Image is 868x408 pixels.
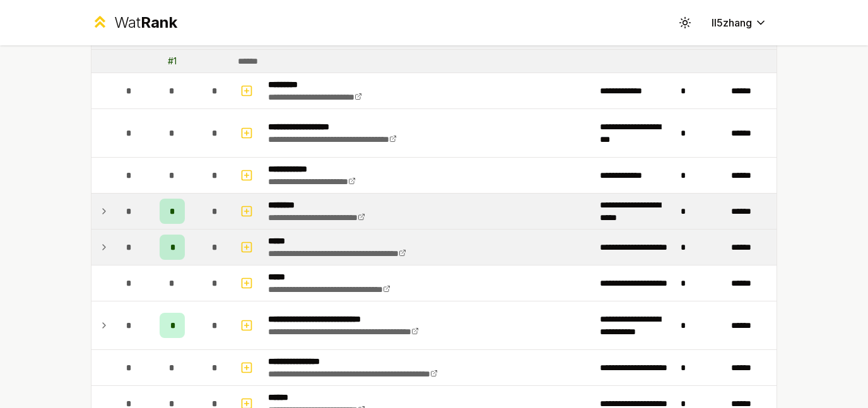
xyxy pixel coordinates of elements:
a: WatRank [91,13,177,33]
button: ll5zhang [701,11,777,34]
div: # 1 [168,55,177,67]
span: ll5zhang [712,15,752,30]
span: Rank [141,13,177,32]
div: Wat [114,13,177,33]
